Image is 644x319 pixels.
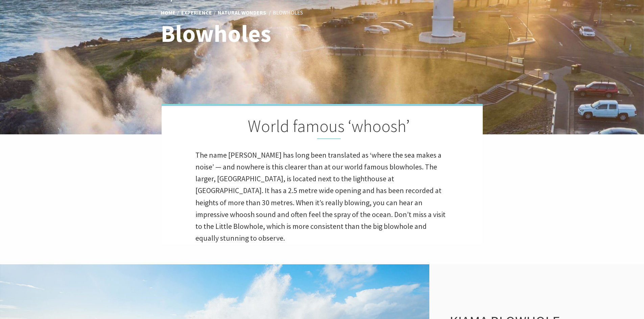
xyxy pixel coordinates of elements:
h2: World famous ‘whoosh’ [195,116,449,139]
h1: Blowholes [161,21,352,47]
li: Blowholes [273,8,303,17]
a: Experience [181,9,212,16]
a: Home [161,9,175,16]
a: Natural Wonders [218,9,266,16]
p: The name [PERSON_NAME] has long been translated as ‘where the sea makes a noise’ — and nowhere is... [195,149,449,244]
